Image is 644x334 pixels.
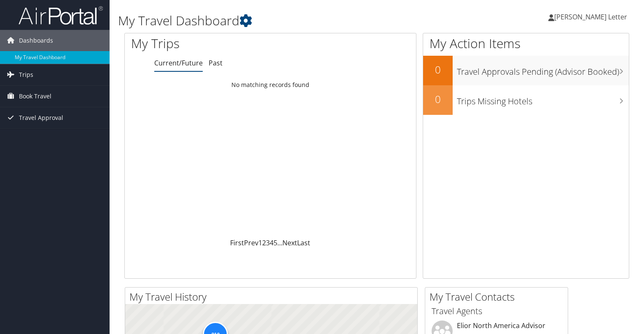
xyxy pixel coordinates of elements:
[423,85,629,115] a: 0Trips Missing Hotels
[457,91,629,107] h3: Trips Missing Hotels
[274,238,277,247] a: 5
[131,35,288,52] h1: My Trips
[262,238,266,247] a: 2
[209,58,223,68] a: Past
[266,238,270,247] a: 3
[154,58,203,68] a: Current/Future
[19,5,103,25] img: airportal-logo.png
[429,290,568,304] h2: My Travel Contacts
[423,62,453,77] h2: 0
[129,290,417,304] h2: My Travel History
[19,30,53,51] span: Dashboards
[244,238,258,247] a: Prev
[277,238,282,247] span: …
[230,238,244,247] a: First
[19,107,63,128] span: Travel Approval
[548,4,636,30] a: [PERSON_NAME] Letter
[19,86,51,107] span: Book Travel
[554,12,627,22] span: [PERSON_NAME] Letter
[423,92,453,106] h2: 0
[457,62,629,78] h3: Travel Approvals Pending (Advisor Booked)
[423,35,629,52] h1: My Action Items
[118,12,463,30] h1: My Travel Dashboard
[270,238,274,247] a: 4
[423,56,629,85] a: 0Travel Approvals Pending (Advisor Booked)
[19,64,33,85] span: Trips
[258,238,262,247] a: 1
[432,305,561,317] h3: Travel Agents
[125,77,416,92] td: No matching records found
[297,238,310,247] a: Last
[282,238,297,247] a: Next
